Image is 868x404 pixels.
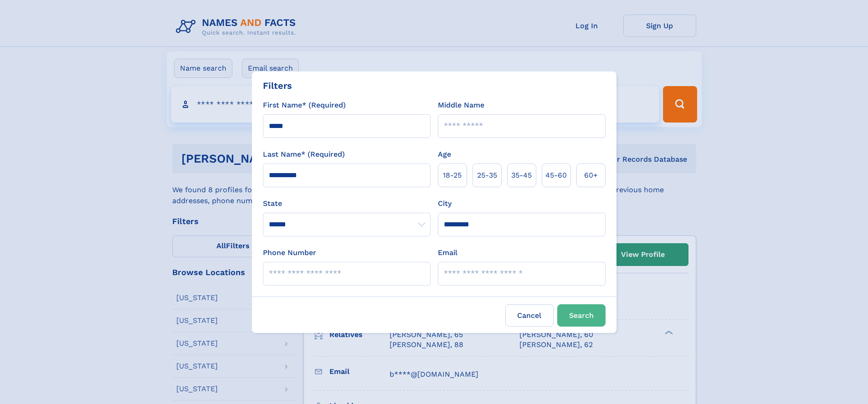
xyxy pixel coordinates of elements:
[557,304,606,327] button: Search
[443,170,462,181] span: 18‑25
[263,79,292,92] div: Filters
[438,149,451,160] label: Age
[438,100,484,111] label: Middle Name
[584,170,598,181] span: 60+
[511,170,532,181] span: 35‑45
[545,170,567,181] span: 45‑60
[438,198,452,209] label: City
[263,100,346,111] label: First Name* (Required)
[438,247,457,258] label: Email
[477,170,497,181] span: 25‑35
[263,198,431,209] label: State
[263,149,345,160] label: Last Name* (Required)
[263,247,316,258] label: Phone Number
[505,304,554,327] label: Cancel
